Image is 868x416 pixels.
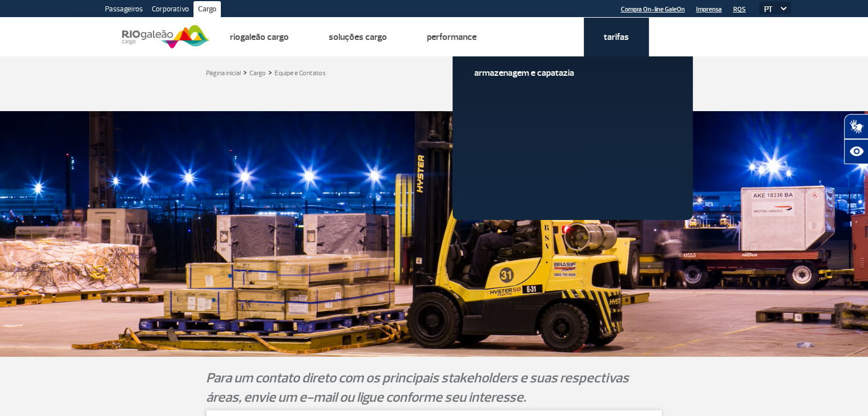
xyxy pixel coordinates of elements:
a: Corporativo [147,1,193,19]
a: Armazenagem e Capatazia [474,67,627,79]
a: Soluções Cargo [329,31,387,43]
a: Riogaleão Cargo [230,31,289,43]
a: > [243,66,247,79]
a: Página inicial [206,69,241,78]
a: Atendimento [516,31,564,43]
a: RQS [733,6,746,13]
a: Tarifas [604,31,629,43]
a: Cargo [193,1,221,19]
a: Equipe e Contatos [274,69,326,78]
a: Cargo [249,69,266,78]
div: Plugin de acessibilidade da Hand Talk. [844,114,868,164]
a: Passageiros [100,1,147,19]
p: Para um contato direto com os principais stakeholders e suas respectivas áreas, envie um e-mail o... [206,368,663,407]
a: Performance [427,31,477,43]
a: Imprensa [696,6,722,13]
a: > [268,66,272,79]
a: Compra On-line GaleOn [621,6,685,13]
button: Abrir recursos assistivos. [844,139,868,164]
button: Abrir tradutor de língua de sinais. [844,114,868,139]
